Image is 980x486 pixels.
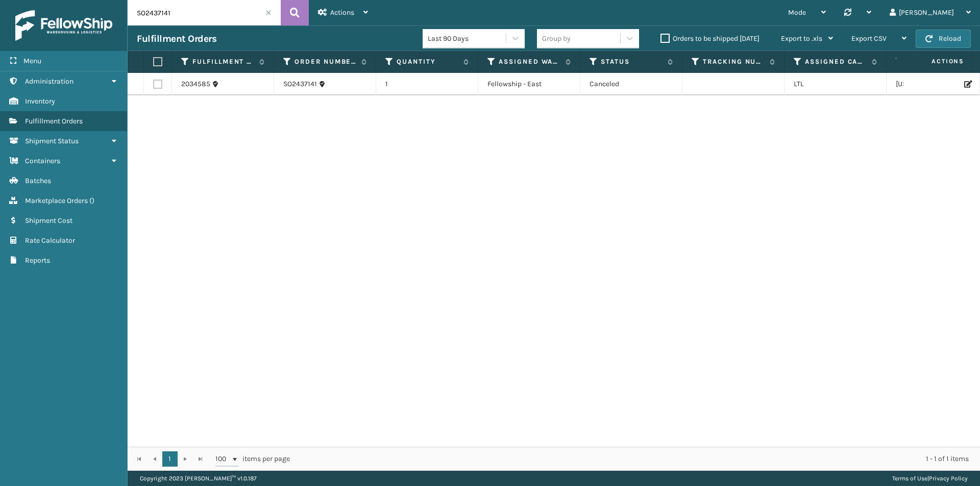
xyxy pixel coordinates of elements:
[805,57,867,66] label: Assigned Carrier Service
[601,57,663,66] label: Status
[788,8,806,17] span: Mode
[25,236,75,245] span: Rate Calculator
[899,53,970,70] span: Actions
[851,34,887,43] span: Export CSV
[703,57,765,66] label: Tracking Number
[283,79,317,89] a: SO2437141
[25,256,50,265] span: Reports
[25,157,60,165] span: Containers
[25,137,79,145] span: Shipment Status
[397,57,458,66] label: Quantity
[25,97,55,106] span: Inventory
[25,216,72,225] span: Shipment Cost
[785,73,887,95] td: LTL
[162,451,178,467] a: 1
[428,33,507,44] div: Last 90 Days
[215,454,231,464] span: 100
[137,33,216,45] h3: Fulfillment Orders
[330,8,354,17] span: Actions
[499,57,560,66] label: Assigned Warehouse
[892,475,927,482] a: Terms of Use
[580,73,682,95] td: Canceled
[781,34,822,43] span: Export to .xls
[916,30,971,48] button: Reload
[89,196,94,205] span: ( )
[25,77,73,86] span: Administration
[542,33,571,44] div: Group by
[660,34,759,43] label: Orders to be shipped [DATE]
[140,471,257,486] p: Copyright 2023 [PERSON_NAME]™ v 1.0.187
[181,79,210,89] a: 2034585
[892,471,968,486] div: |
[304,454,969,464] div: 1 - 1 of 1 items
[25,196,88,205] span: Marketplace Orders
[376,73,478,95] td: 1
[25,117,83,125] span: Fulfillment Orders
[929,475,968,482] a: Privacy Policy
[215,451,290,467] span: items per page
[25,176,51,185] span: Batches
[295,57,356,66] label: Order Number
[192,57,254,66] label: Fulfillment Order Id
[15,10,112,41] img: logo
[964,81,970,88] i: Edit
[23,57,41,65] span: Menu
[478,73,580,95] td: Fellowship - East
